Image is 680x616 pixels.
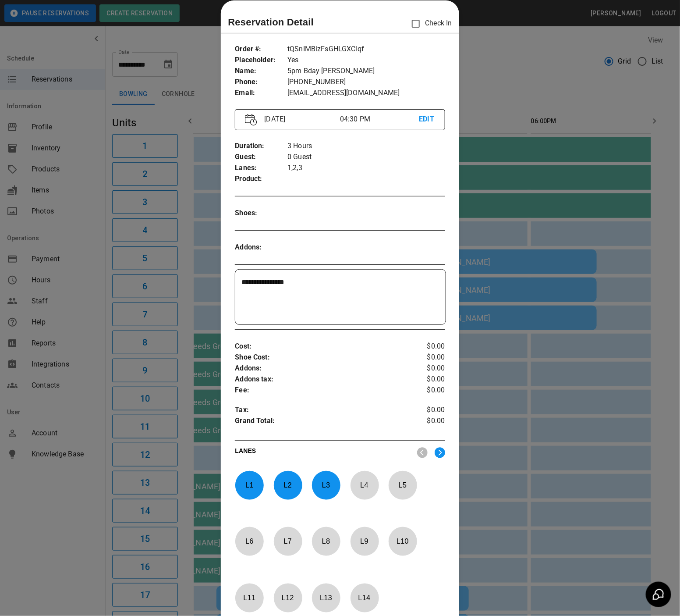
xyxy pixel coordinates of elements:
p: Grand Total : [235,416,410,429]
img: Vector [245,114,257,126]
img: nav_left.svg [417,447,428,458]
p: $0.00 [410,374,445,385]
p: Addons : [235,242,287,253]
p: Fee : [235,385,410,396]
p: tQSnIMBizFsGHLGXClqf [287,44,445,55]
p: L 9 [350,531,379,552]
p: [PHONE_NUMBER] [287,77,445,88]
p: Shoe Cost : [235,352,410,363]
p: Duration : [235,141,287,152]
p: 0 Guest [287,152,445,163]
p: Check In [407,14,452,33]
p: L 14 [350,588,379,608]
p: 5pm Bday [PERSON_NAME] [287,66,445,77]
p: Tax : [235,405,410,416]
p: L 12 [273,588,302,608]
p: LANES [235,446,410,459]
p: L 6 [235,531,264,552]
p: 1,2,3 [287,163,445,174]
p: $0.00 [410,341,445,352]
img: right.svg [435,447,445,458]
p: Phone : [235,77,287,88]
p: $0.00 [410,352,445,363]
p: L 7 [273,531,302,552]
p: Shoes : [235,208,287,219]
p: 04:30 PM [340,114,419,125]
p: Email : [235,88,287,99]
p: [EMAIL_ADDRESS][DOMAIN_NAME] [287,88,445,99]
p: $0.00 [410,363,445,374]
p: L 8 [312,531,340,552]
p: Product : [235,174,287,185]
p: [DATE] [261,114,340,125]
p: L 5 [388,475,417,495]
p: Placeholder : [235,55,287,66]
p: Addons tax : [235,374,410,385]
p: Addons : [235,363,410,374]
p: $0.00 [410,405,445,416]
p: $0.00 [410,416,445,429]
p: L 11 [235,588,264,608]
p: L 3 [312,475,340,495]
p: L 10 [388,531,417,552]
p: L 4 [350,475,379,495]
p: Lanes : [235,163,287,174]
p: Yes [287,55,445,66]
p: Order # : [235,44,287,55]
p: Guest : [235,152,287,163]
p: Name : [235,66,287,77]
p: Reservation Detail [228,15,314,29]
p: 3 Hours [287,141,445,152]
p: $0.00 [410,385,445,396]
p: Cost : [235,341,410,352]
p: L 2 [273,475,302,495]
p: L 13 [312,588,340,608]
p: EDIT [419,114,435,125]
p: L 1 [235,475,264,495]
